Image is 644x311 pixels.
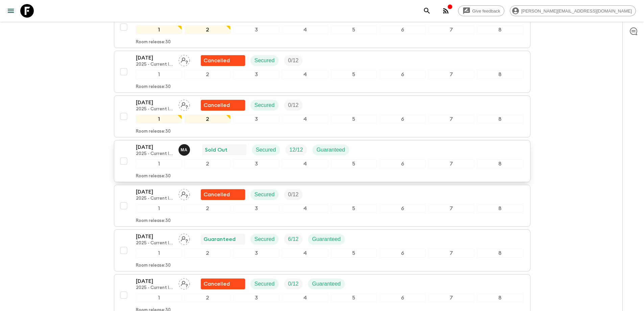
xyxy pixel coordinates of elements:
[233,25,279,34] div: 3
[136,174,171,179] p: Room release: 30
[380,293,426,302] div: 6
[289,146,303,154] p: 12 / 12
[233,70,279,79] div: 3
[316,146,345,154] p: Guaranteed
[136,70,182,79] div: 1
[477,293,523,302] div: 8
[205,146,228,154] p: Sold Out
[204,101,230,109] p: Cancelled
[428,115,474,124] div: 7
[255,235,275,243] p: Secured
[518,8,636,14] span: [PERSON_NAME][EMAIL_ADDRESS][DOMAIN_NAME]
[114,51,530,93] button: [DATE]2025 - Current ItineraryAssign pack leaderFlash Pack cancellationSecuredTrip Fill12345678Ro...
[282,25,328,34] div: 4
[136,54,173,62] p: [DATE]
[380,249,426,258] div: 6
[255,57,275,65] p: Secured
[114,185,530,227] button: [DATE]2025 - Current ItineraryAssign pack leaderFlash Pack cancellationSecuredTrip Fill12345678Ro...
[477,249,523,258] div: 8
[114,6,530,48] button: [DATE]2025 - Current ItineraryTomislav PetrovićSold OutSecuredTrip FillGuaranteed12345678Room rel...
[428,25,474,34] div: 7
[136,129,171,134] p: Room release: 30
[420,4,434,18] button: search adventures
[136,249,182,258] div: 1
[477,70,523,79] div: 8
[201,189,245,200] div: Flash Pack cancellation
[282,115,328,124] div: 4
[114,95,530,137] button: [DATE]2025 - Current ItineraryAssign pack leaderFlash Pack cancellationSecuredTrip Fill12345678Ro...
[510,5,636,16] div: [PERSON_NAME][EMAIL_ADDRESS][DOMAIN_NAME]
[282,159,328,168] div: 4
[136,84,171,90] p: Room release: 30
[136,115,182,124] div: 1
[178,102,190,107] span: Assign pack leader
[136,107,173,112] p: 2025 - Current Itinerary
[477,25,523,34] div: 8
[136,25,182,34] div: 1
[331,204,377,213] div: 5
[185,115,231,124] div: 2
[252,145,280,155] div: Secured
[288,280,299,288] p: 0 / 12
[178,57,190,62] span: Assign pack leader
[428,204,474,213] div: 7
[288,191,299,199] p: 0 / 12
[331,249,377,258] div: 5
[233,204,279,213] div: 3
[185,25,231,34] div: 2
[380,204,426,213] div: 6
[136,241,173,246] p: 2025 - Current Itinerary
[136,62,173,67] p: 2025 - Current Itinerary
[285,145,307,155] div: Trip Fill
[469,8,504,14] span: Give feedback
[380,159,426,168] div: 6
[136,196,173,201] p: 2025 - Current Itinerary
[458,5,504,16] a: Give feedback
[136,218,171,224] p: Room release: 30
[428,293,474,302] div: 7
[136,263,171,268] p: Room release: 30
[477,115,523,124] div: 8
[136,188,173,196] p: [DATE]
[178,236,190,241] span: Assign pack leader
[251,189,279,200] div: Secured
[380,70,426,79] div: 6
[136,40,171,45] p: Room release: 30
[284,234,303,245] div: Trip Fill
[178,144,191,156] button: MA
[284,100,303,111] div: Trip Fill
[204,280,230,288] p: Cancelled
[114,229,530,271] button: [DATE]2025 - Current ItineraryAssign pack leaderGuaranteedSecuredTrip FillGuaranteed12345678Room ...
[282,249,328,258] div: 4
[251,279,279,289] div: Secured
[251,55,279,66] div: Secured
[251,234,279,245] div: Secured
[288,57,299,65] p: 0 / 12
[282,204,328,213] div: 4
[256,146,276,154] p: Secured
[136,151,173,157] p: 2025 - Current Itinerary
[331,293,377,302] div: 5
[178,191,190,196] span: Assign pack leader
[136,232,173,241] p: [DATE]
[331,25,377,34] div: 5
[204,235,236,243] p: Guaranteed
[284,55,303,66] div: Trip Fill
[477,204,523,213] div: 8
[312,280,341,288] p: Guaranteed
[288,235,299,243] p: 6 / 12
[380,25,426,34] div: 6
[284,189,303,200] div: Trip Fill
[288,101,299,109] p: 0 / 12
[181,147,188,153] p: M A
[136,143,173,151] p: [DATE]
[428,70,474,79] div: 7
[185,204,231,213] div: 2
[201,55,245,66] div: Flash Pack cancellation
[251,100,279,111] div: Secured
[178,280,190,286] span: Assign pack leader
[380,115,426,124] div: 6
[477,159,523,168] div: 8
[204,191,230,199] p: Cancelled
[185,249,231,258] div: 2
